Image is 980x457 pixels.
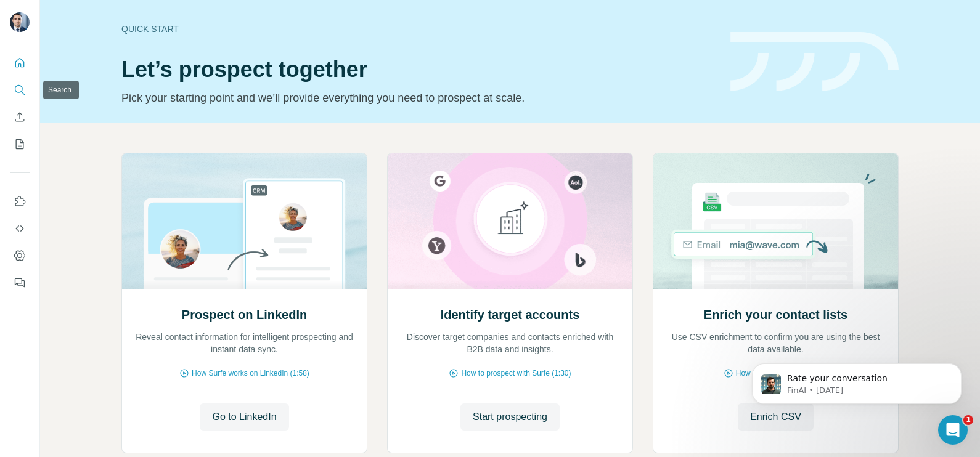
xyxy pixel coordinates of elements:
[441,306,580,323] h2: Identify target accounts
[704,306,847,323] h2: Enrich your contact lists
[200,403,288,431] button: Go to LinkedIn
[730,32,899,92] img: banner
[387,153,633,289] img: Identify target accounts
[666,331,886,355] p: Use CSV enrichment to confirm you are using the best data available.
[121,89,716,107] p: Pick your starting point and we’ll provide everything you need to prospect at scale.
[10,12,30,32] img: Avatar
[733,338,980,424] iframe: Intercom notifications message
[182,306,307,323] h2: Prospect on LinkedIn
[963,415,973,425] span: 1
[10,217,30,240] button: Use Surfe API
[10,245,30,267] button: Dashboard
[10,133,30,155] button: My lists
[121,57,716,82] h1: Let’s prospect together
[121,153,367,289] img: Prospect on LinkedIn
[461,368,571,379] span: How to prospect with Surfe (1:30)
[400,331,620,355] p: Discover target companies and contacts enriched with B2B data and insights.
[10,190,30,212] button: Use Surfe on LinkedIn
[653,153,899,289] img: Enrich your contact lists
[460,403,560,431] button: Start prospecting
[10,52,30,74] button: Quick start
[121,23,716,35] div: Quick start
[10,272,30,294] button: Feedback
[134,331,354,355] p: Reveal contact information for intelligent prospecting and instant data sync.
[10,106,30,128] button: Enrich CSV
[192,368,309,379] span: How Surfe works on LinkedIn (1:58)
[10,79,30,101] button: Search
[473,410,547,424] span: Start prospecting
[938,415,968,445] iframe: Intercom live chat
[212,410,276,424] span: Go to LinkedIn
